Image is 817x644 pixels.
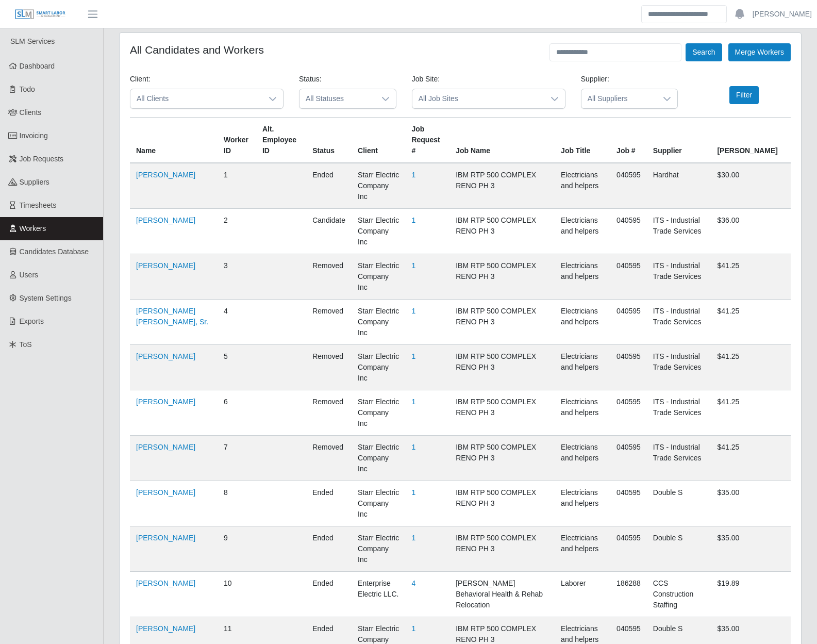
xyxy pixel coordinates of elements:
td: Double S [647,481,711,526]
input: Search [641,5,727,23]
td: Electricians and helpers [555,390,610,436]
th: Name [130,118,218,163]
label: Client: [130,74,151,85]
td: removed [306,390,352,436]
td: ITS - Industrial Trade Services [647,436,711,481]
td: removed [306,436,352,481]
td: ended [306,572,352,617]
td: Hardhat [647,163,711,209]
td: removed [306,300,352,345]
td: $41.25 [711,390,791,436]
td: IBM RTP 500 COMPLEX RENO PH 3 [449,254,555,300]
th: [PERSON_NAME] [711,118,791,163]
td: $41.25 [711,345,791,390]
th: Supplier [647,118,711,163]
td: Electricians and helpers [555,436,610,481]
a: [PERSON_NAME] [136,443,195,451]
td: Starr Electric Company Inc [352,209,405,254]
span: All Statuses [299,89,375,108]
span: Timesheets [20,201,57,209]
td: Starr Electric Company Inc [352,254,405,300]
td: 040595 [610,390,647,436]
td: 1 [218,163,256,209]
td: $35.00 [711,526,791,572]
a: [PERSON_NAME] [136,352,195,360]
td: 3 [218,254,256,300]
td: 040595 [610,345,647,390]
td: removed [306,345,352,390]
th: Job # [610,118,647,163]
button: Search [686,43,722,61]
td: 8 [218,481,256,526]
label: Job Site: [412,74,440,85]
span: Users [20,271,39,279]
th: Worker ID [218,118,256,163]
td: Laborer [555,572,610,617]
h4: All Candidates and Workers [130,43,264,56]
label: Supplier: [581,74,609,85]
span: Invoicing [20,131,48,140]
td: IBM RTP 500 COMPLEX RENO PH 3 [449,481,555,526]
td: 5 [218,345,256,390]
td: $19.89 [711,572,791,617]
a: 1 [411,534,415,542]
span: SLM Services [10,37,55,45]
td: Electricians and helpers [555,526,610,572]
td: IBM RTP 500 COMPLEX RENO PH 3 [449,163,555,209]
span: Workers [20,224,46,233]
td: 7 [218,436,256,481]
td: 2 [218,209,256,254]
span: ToS [20,340,32,349]
td: 040595 [610,526,647,572]
td: 10 [218,572,256,617]
th: Client [352,118,405,163]
a: [PERSON_NAME] [136,261,195,270]
td: $36.00 [711,209,791,254]
th: Job Request # [405,118,449,163]
td: 4 [218,300,256,345]
span: Suppliers [20,178,49,186]
td: IBM RTP 500 COMPLEX RENO PH 3 [449,300,555,345]
td: ITS - Industrial Trade Services [647,390,711,436]
td: 040595 [610,163,647,209]
a: [PERSON_NAME] [PERSON_NAME], Sr. [136,307,208,326]
td: CCS Construction Staffing [647,572,711,617]
td: ended [306,163,352,209]
a: [PERSON_NAME] [136,171,195,179]
td: Starr Electric Company Inc [352,300,405,345]
td: Starr Electric Company Inc [352,345,405,390]
a: [PERSON_NAME] [136,534,195,542]
td: Electricians and helpers [555,254,610,300]
td: Starr Electric Company Inc [352,390,405,436]
a: [PERSON_NAME] [753,9,812,20]
td: Electricians and helpers [555,481,610,526]
td: ended [306,526,352,572]
a: 1 [411,307,415,315]
span: All Job Sites [412,89,544,108]
td: 040595 [610,254,647,300]
td: IBM RTP 500 COMPLEX RENO PH 3 [449,526,555,572]
a: [PERSON_NAME] [136,398,195,406]
td: ITS - Industrial Trade Services [647,254,711,300]
td: IBM RTP 500 COMPLEX RENO PH 3 [449,345,555,390]
span: Exports [20,317,44,325]
td: Starr Electric Company Inc [352,481,405,526]
span: Job Requests [20,155,64,163]
td: Enterprise Electric LLC. [352,572,405,617]
td: ITS - Industrial Trade Services [647,300,711,345]
td: candidate [306,209,352,254]
td: 040595 [610,436,647,481]
th: Status [306,118,352,163]
td: IBM RTP 500 COMPLEX RENO PH 3 [449,436,555,481]
td: Starr Electric Company Inc [352,436,405,481]
span: Clients [20,108,42,117]
a: 1 [411,352,415,360]
td: 186288 [610,572,647,617]
td: $30.00 [711,163,791,209]
td: Starr Electric Company Inc [352,526,405,572]
a: 1 [411,171,415,179]
th: Job Name [449,118,555,163]
button: Filter [729,86,759,104]
img: SLM Logo [14,9,66,20]
td: Electricians and helpers [555,209,610,254]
